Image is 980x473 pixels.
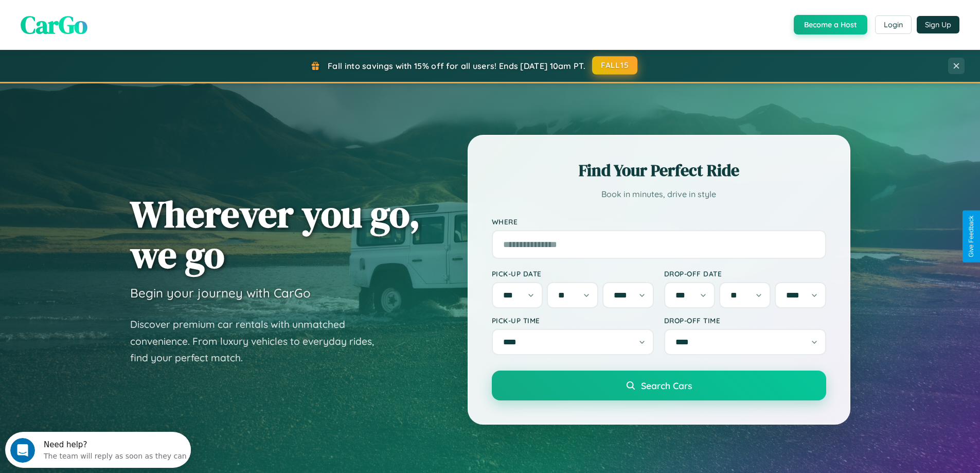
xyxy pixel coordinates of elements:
[917,16,959,33] button: Sign Up
[492,159,826,182] h2: Find Your Perfect Ride
[968,216,975,257] div: Give Feedback
[492,371,826,400] button: Search Cars
[130,316,387,366] p: Discover premium car rentals with unmatched convenience. From luxury vehicles to everyday rides, ...
[875,15,912,34] button: Login
[592,56,637,75] button: FALL15
[5,432,191,468] iframe: Intercom live chat discovery launcher
[328,61,585,71] span: Fall into savings with 15% off for all users! Ends [DATE] 10am PT.
[130,285,311,301] h3: Begin your journey with CarGo
[794,15,867,34] button: Become a Host
[492,217,826,226] label: Where
[39,9,182,17] div: Need help?
[664,269,826,278] label: Drop-off Date
[4,4,191,32] div: Open Intercom Messenger
[39,17,182,28] div: The team will reply as soon as they can
[492,187,826,202] p: Book in minutes, drive in style
[21,8,87,42] span: CarGo
[641,380,692,391] span: Search Cars
[664,316,826,325] label: Drop-off Time
[492,316,654,325] label: Pick-up Time
[492,269,654,278] label: Pick-up Date
[10,438,35,463] iframe: Intercom live chat
[130,194,420,275] h1: Wherever you go, we go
